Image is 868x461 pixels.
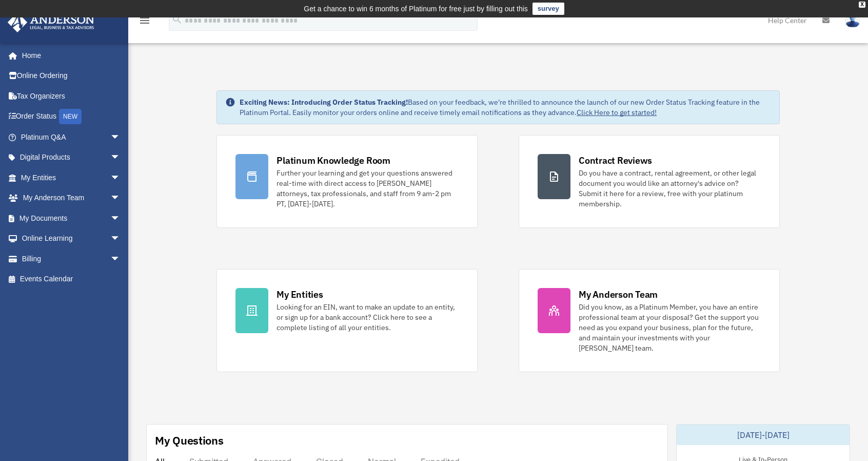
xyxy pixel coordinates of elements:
a: Home [7,45,131,66]
a: Billingarrow_drop_down [7,248,136,269]
a: Online Ordering [7,66,136,86]
a: My Entitiesarrow_drop_down [7,167,136,188]
a: Click Here to get started! [577,108,657,117]
span: arrow_drop_down [110,228,131,249]
span: arrow_drop_down [110,167,131,188]
a: Contract Reviews Do you have a contract, rental agreement, or other legal document you would like... [519,135,780,228]
a: Events Calendar [7,269,136,290]
div: Based on your feedback, we're thrilled to announce the launch of our new Order Status Tracking fe... [240,97,771,118]
div: NEW [59,109,82,124]
div: Get a chance to win 6 months of Platinum for free just by filling out this [304,3,528,15]
a: My Anderson Teamarrow_drop_down [7,188,136,208]
a: survey [532,3,564,15]
a: menu [139,18,151,27]
a: Platinum Knowledge Room Further your learning and get your questions answered real-time with dire... [216,135,478,228]
a: Tax Organizers [7,86,136,106]
img: User Pic [845,13,860,28]
span: arrow_drop_down [110,248,131,270]
div: Further your learning and get your questions answered real-time with direct access to [PERSON_NAM... [277,168,459,209]
div: Contract Reviews [579,154,652,167]
i: search [171,14,183,25]
strong: Exciting News: Introducing Order Status Tracking! [240,98,408,107]
span: arrow_drop_down [110,127,131,148]
a: Digital Productsarrow_drop_down [7,147,136,168]
a: My Anderson Team Did you know, as a Platinum Member, you have an entire professional team at your... [519,269,780,372]
div: My Entities [277,288,323,301]
span: arrow_drop_down [110,147,131,168]
div: My Anderson Team [579,288,658,301]
i: menu [139,14,151,27]
div: Do you have a contract, rental agreement, or other legal document you would like an attorney's ad... [579,168,761,209]
div: close [859,2,865,8]
div: [DATE]-[DATE] [677,425,850,445]
a: Platinum Q&Aarrow_drop_down [7,127,136,147]
div: Did you know, as a Platinum Member, you have an entire professional team at your disposal? Get th... [579,302,761,353]
a: My Entities Looking for an EIN, want to make an update to an entity, or sign up for a bank accoun... [216,269,478,372]
img: Anderson Advisors Platinum Portal [5,12,97,32]
div: My Questions [155,433,224,448]
a: Online Learningarrow_drop_down [7,228,136,249]
div: Looking for an EIN, want to make an update to an entity, or sign up for a bank account? Click her... [277,302,459,333]
span: arrow_drop_down [110,208,131,229]
a: Order StatusNEW [7,106,136,127]
a: My Documentsarrow_drop_down [7,208,136,228]
div: Platinum Knowledge Room [277,154,390,167]
span: arrow_drop_down [110,188,131,209]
